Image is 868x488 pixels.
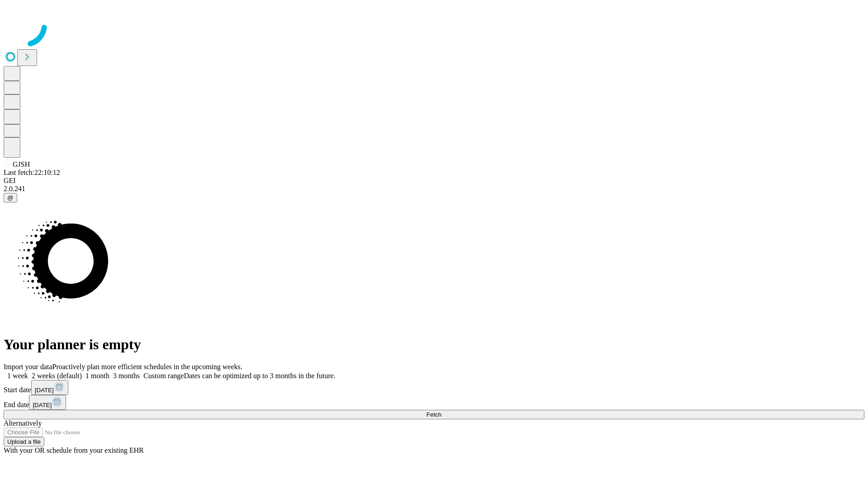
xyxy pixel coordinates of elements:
[52,363,242,371] span: Proactively plan more efficient schedules in the upcoming weeks.
[13,160,30,168] span: GJSH
[184,372,335,380] span: Dates can be optimized up to 3 months in the future.
[143,372,184,380] span: Custom range
[4,177,864,185] div: GEI
[35,387,54,394] span: [DATE]
[32,372,82,380] span: 2 weeks (default)
[4,419,42,427] span: Alternatively
[4,395,864,410] div: End date
[4,336,864,353] h1: Your planner is empty
[4,193,17,202] button: @
[113,372,140,380] span: 3 months
[4,169,60,176] span: Last fetch: 22:10:12
[4,363,52,371] span: Import your data
[426,411,441,418] span: Fetch
[33,402,52,408] span: [DATE]
[4,446,144,454] span: With your OR schedule from your existing EHR
[4,380,864,395] div: Start date
[31,380,68,395] button: [DATE]
[7,372,28,380] span: 1 week
[7,194,14,201] span: @
[29,395,66,410] button: [DATE]
[85,372,109,380] span: 1 month
[4,185,864,193] div: 2.0.241
[4,437,44,446] button: Upload a file
[4,410,864,419] button: Fetch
